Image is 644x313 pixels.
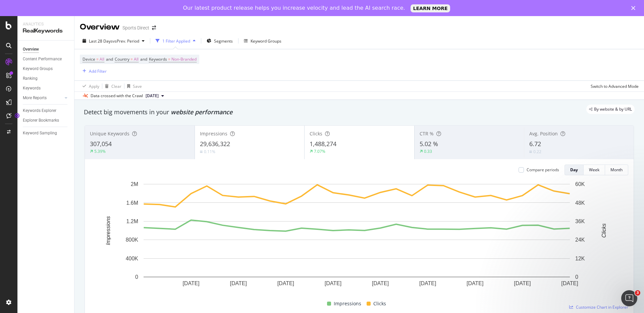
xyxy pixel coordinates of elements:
[200,130,227,137] span: Impressions
[96,56,99,62] span: =
[94,148,106,154] div: 5.39%
[569,304,628,310] a: Customize Chart in Explorer
[130,56,133,62] span: =
[420,130,434,137] span: CTR %
[575,256,585,261] text: 12K
[133,83,142,89] div: Save
[533,149,541,154] div: 0.22
[135,274,138,280] text: 0
[23,85,69,92] a: Keywords
[372,280,389,286] text: [DATE]
[589,167,599,173] div: Week
[635,290,640,296] span: 3
[149,56,167,62] span: Keywords
[115,56,129,62] span: Country
[126,237,139,243] text: 800K
[90,181,623,297] svg: A chart.
[23,46,69,53] a: Overview
[584,165,605,175] button: Week
[111,83,121,89] div: Clear
[89,38,113,44] span: Last 28 Days
[561,280,578,286] text: [DATE]
[23,46,39,53] div: Overview
[89,83,99,89] div: Apply
[80,36,147,46] button: Last 28 DaysvsPrev. Period
[424,148,432,154] div: 0.33
[182,280,199,286] text: [DATE]
[23,107,69,114] a: Keywords Explorer
[514,280,531,286] text: [DATE]
[91,93,143,99] div: Data crossed with the Crawl
[575,218,585,224] text: 36K
[140,56,147,62] span: and
[146,93,159,99] span: 2025 Aug. 12th
[605,165,628,175] button: Month
[334,300,361,308] span: Impressions
[14,113,20,119] div: Tooltip anchor
[529,151,532,153] img: Equal
[631,6,638,10] div: Close
[105,216,111,245] text: Impressions
[420,140,438,148] span: 5.02 %
[529,140,541,148] span: 6.72
[23,95,63,102] a: More Reports
[126,256,139,261] text: 400K
[153,36,198,46] button: 1 Filter Applied
[591,83,639,89] div: Switch to Advanced Mode
[310,140,336,148] span: 1,488,274
[586,105,635,114] div: legacy label
[594,107,632,111] span: By website & by URL
[204,36,235,46] button: Segments
[23,56,69,63] a: Content Performance
[575,237,585,243] text: 24K
[23,21,69,27] div: Analytics
[200,140,230,148] span: 29,636,322
[23,75,69,82] a: Ranking
[419,280,436,286] text: [DATE]
[200,151,203,153] img: Equal
[411,4,450,12] a: LEARN MORE
[23,130,57,137] div: Keyword Sampling
[204,149,215,154] div: 0.11%
[467,280,483,286] text: [DATE]
[106,56,113,62] span: and
[601,224,607,238] text: Clicks
[90,130,129,137] span: Unique Keywords
[113,38,139,44] span: vs Prev. Period
[131,181,138,187] text: 2M
[23,75,38,82] div: Ranking
[124,81,142,91] button: Save
[162,38,190,44] div: 1 Filter Applied
[143,92,167,100] button: [DATE]
[80,21,120,33] div: Overview
[134,55,139,64] span: All
[570,167,578,173] div: Day
[80,67,107,75] button: Add Filter
[83,56,95,62] span: Device
[277,280,294,286] text: [DATE]
[575,200,585,205] text: 48K
[214,38,233,44] span: Segments
[23,117,59,124] div: Explorer Bookmarks
[373,300,386,308] span: Clicks
[576,304,628,310] span: Customize Chart in Explorer
[529,130,558,137] span: Avg. Position
[565,165,584,175] button: Day
[23,56,62,63] div: Content Performance
[152,25,156,30] div: arrow-right-arrow-left
[610,167,623,173] div: Month
[126,200,138,205] text: 1.6M
[230,280,247,286] text: [DATE]
[621,290,637,306] iframe: Intercom live chat
[588,81,639,91] button: Switch to Advanced Mode
[126,218,138,224] text: 1.2M
[122,24,149,31] div: Sports Direct
[89,68,107,74] div: Add Filter
[100,55,104,64] span: All
[23,107,56,114] div: Keywords Explorer
[171,55,197,64] span: Non-Branded
[314,148,325,154] div: 7.07%
[527,167,559,173] div: Compare periods
[251,38,281,44] div: Keyword Groups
